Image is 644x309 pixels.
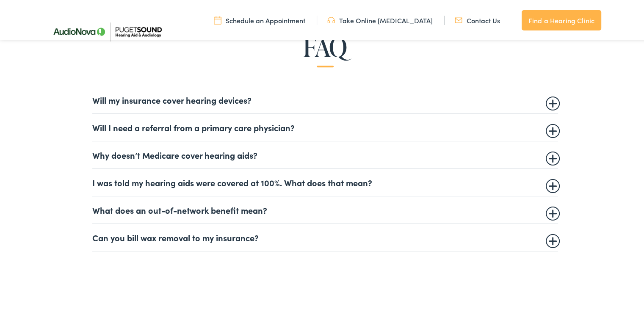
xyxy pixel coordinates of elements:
a: Contact Us [455,14,500,23]
summary: Will my insurance cover hearing devices? [92,93,558,103]
a: Take Online [MEDICAL_DATA] [327,14,433,23]
h2: FAQ [32,31,619,59]
summary: I was told my hearing aids were covered at 100%. What does that mean? [92,176,558,186]
summary: Can you bill wax removal to my insurance? [92,231,558,241]
summary: Will I need a referral from a primary care physician? [92,121,558,131]
summary: Why doesn’t Medicare cover hearing aids? [92,148,558,158]
img: utility icon [214,14,221,23]
a: Schedule an Appointment [214,14,305,23]
img: utility icon [327,14,335,23]
a: Find a Hearing Clinic [522,8,601,29]
summary: What does an out-of-network benefit mean? [92,203,558,213]
img: utility icon [455,14,462,23]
